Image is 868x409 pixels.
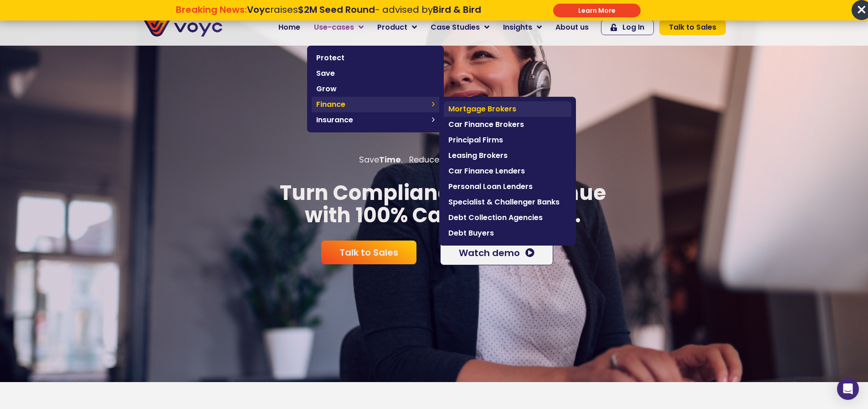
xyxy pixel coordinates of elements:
[448,228,567,239] span: Debt Buyers
[424,18,496,37] a: Case Studies
[503,22,532,33] span: Insights
[622,24,644,31] span: Log In
[553,4,641,17] div: Submit
[278,22,300,33] span: Home
[444,179,571,194] a: Personal Loan Lenders
[433,3,481,16] strong: Bird & Bird
[316,84,435,94] span: Grow
[339,248,398,257] span: Talk to Sales
[496,18,549,37] a: Insights
[312,50,439,66] a: Protect
[448,119,567,130] span: Car Finance Brokers
[444,101,571,117] a: Mortgage Brokers
[555,22,589,33] span: About us
[448,212,567,223] span: Debt Collection Agencies
[143,18,222,37] img: voyc-full-logo
[129,4,527,26] div: Breaking News: Voyc raises $2M Seed Round - advised by Bird & Bird
[272,18,307,37] a: Home
[307,18,370,37] a: Use-cases
[298,3,375,16] strong: $2M Seed Round
[316,115,427,126] span: Insurance
[379,154,401,165] b: Time
[440,241,553,265] a: Watch demo
[431,22,480,33] span: Case Studies
[601,20,654,35] a: Log In
[321,241,416,264] a: Talk to Sales
[314,22,354,33] span: Use-cases
[312,66,439,81] a: Save
[459,248,520,257] span: Watch demo
[312,97,439,112] a: Finance
[837,378,859,400] div: Open Intercom Messenger
[448,150,567,161] span: Leasing Brokers
[247,3,481,16] span: raises - advised by
[444,132,571,148] a: Principal Firms
[312,81,439,97] a: Grow
[444,148,571,163] a: Leasing Brokers
[176,3,247,16] strong: Breaking News:
[370,18,424,37] a: Product
[444,210,571,225] a: Debt Collection Agencies
[316,99,427,110] span: Finance
[312,112,439,128] a: Insurance
[448,181,567,192] span: Personal Loan Lenders
[448,166,567,177] span: Car Finance Lenders
[316,52,435,63] span: Protect
[444,163,571,179] a: Car Finance Lenders
[549,18,596,37] a: About us
[316,68,435,79] span: Save
[377,22,407,33] span: Product
[444,225,571,241] a: Debt Buyers
[448,135,567,146] span: Principal Firms
[448,197,567,208] span: Specialist & Challenger Banks
[444,117,571,132] a: Car Finance Brokers
[448,104,567,115] span: Mortgage Brokers
[669,24,716,31] span: Talk to Sales
[247,3,270,16] strong: Voyc
[444,194,571,210] a: Specialist & Challenger Banks
[659,20,726,35] a: Talk to Sales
